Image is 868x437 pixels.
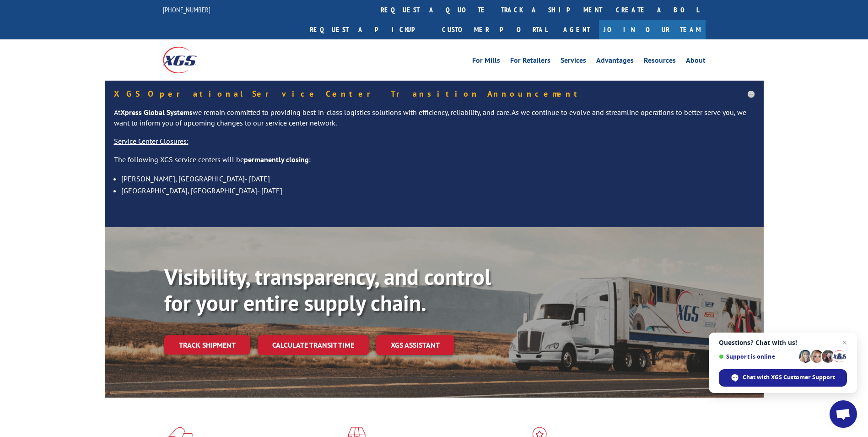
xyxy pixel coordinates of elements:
a: Services [561,57,586,67]
a: Customer Portal [435,20,554,39]
span: Questions? Chat with us! [719,339,847,346]
a: About [686,57,706,67]
p: The following XGS service centers will be : [114,154,755,173]
a: Track shipment [164,335,250,355]
a: Calculate transit time [258,335,369,355]
a: Advantages [596,57,634,67]
a: Agent [554,20,599,39]
a: Request a pickup [303,20,435,39]
u: Service Center Closures: [114,137,189,146]
a: [PHONE_NUMBER] [163,5,210,14]
strong: permanently closing [244,155,309,164]
strong: Xpress Global Systems [120,108,193,117]
a: XGS ASSISTANT [376,335,454,355]
li: [GEOGRAPHIC_DATA], [GEOGRAPHIC_DATA]- [DATE] [121,185,755,197]
p: At we remain committed to providing best-in-class logistics solutions with efficiency, reliabilit... [114,107,755,137]
h5: XGS Operational Service Center Transition Announcement [114,90,755,98]
a: For Mills [472,57,500,67]
a: For Retailers [510,57,550,67]
a: Join Our Team [599,20,706,39]
a: Resources [644,57,676,67]
b: Visibility, transparency, and control for your entire supply chain. [164,262,491,317]
li: [PERSON_NAME], [GEOGRAPHIC_DATA]- [DATE] [121,173,755,185]
a: Open chat [830,400,857,428]
span: Chat with XGS Customer Support [743,373,835,382]
span: Support is online [719,353,796,360]
span: Chat with XGS Customer Support [719,369,847,387]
